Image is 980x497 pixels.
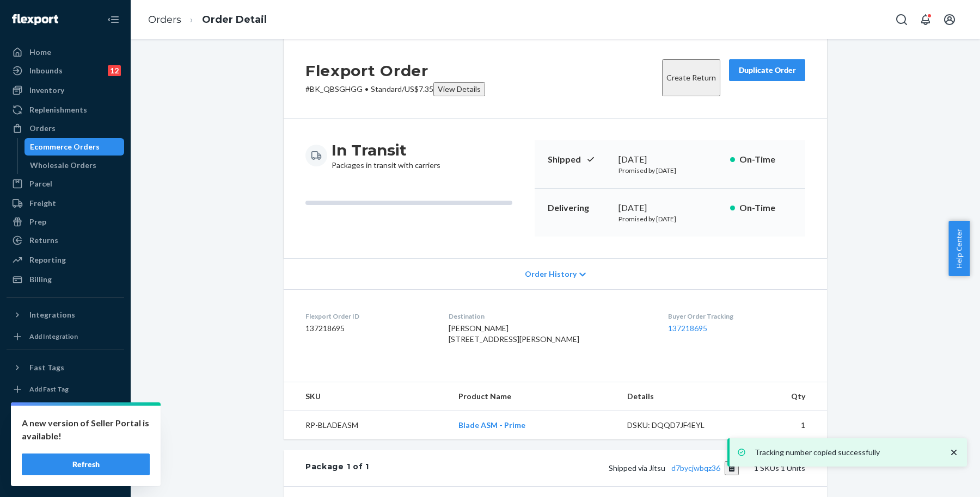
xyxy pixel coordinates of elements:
div: View Details [438,84,481,95]
button: Open Search Box [891,9,912,30]
a: Prep [7,213,124,231]
div: 1 SKUs 1 Units [369,461,805,475]
span: Shipped via Jitsu [609,463,739,473]
th: SKU [284,382,450,411]
div: DSKU: DQQD7JF4EYL [627,420,730,431]
a: Freight [7,195,124,212]
button: Help Center [948,221,970,276]
div: [DATE] [618,202,721,214]
div: [DATE] [618,153,721,166]
div: Fast Tags [29,362,64,373]
a: Inbounds12 [7,62,124,79]
button: Close Navigation [102,9,124,30]
button: Open notifications [915,9,936,30]
button: Copy tracking number [725,461,739,475]
a: Orders [7,120,124,137]
button: Duplicate Order [729,59,805,81]
ol: breadcrumbs [139,4,275,36]
div: Wholesale Orders [30,160,96,171]
button: Open account menu [939,9,960,30]
button: Integrations [7,306,124,324]
p: Delivering [548,202,610,214]
a: Add Integration [7,328,124,345]
div: Integrations [29,309,75,320]
th: Qty [738,382,827,411]
a: Billing [7,271,124,288]
div: Orders [29,123,56,134]
p: On-Time [739,153,792,166]
div: Reporting [29,254,66,265]
div: Returns [29,235,58,246]
a: Order Detail [202,14,267,26]
a: Home [7,44,124,61]
div: Inventory [29,85,64,96]
a: Talk to Support [7,430,124,447]
a: Settings [7,411,124,428]
th: Details [618,382,738,411]
a: Returns [7,232,124,249]
a: Ecommerce Orders [24,138,125,156]
div: Parcel [29,178,52,189]
a: Add Fast Tag [7,381,124,398]
svg: close toast [948,447,959,458]
p: A new version of Seller Portal is available! [22,417,150,443]
dt: Destination [449,312,651,321]
span: Standard [371,84,402,94]
span: [PERSON_NAME] [STREET_ADDRESS][PERSON_NAME] [449,324,579,344]
a: Inventory [7,82,124,99]
p: Shipped [548,153,610,166]
div: Package 1 of 1 [305,461,369,475]
div: Prep [29,216,46,227]
button: Refresh [22,453,150,475]
p: Promised by [DATE] [618,214,721,223]
p: On-Time [739,202,792,214]
p: Promised by [DATE] [618,166,721,175]
div: Home [29,47,51,58]
div: Add Integration [29,332,78,341]
button: Fast Tags [7,359,124,376]
img: Flexport logo [12,14,58,25]
div: Replenishments [29,104,87,115]
a: Wholesale Orders [24,157,125,174]
div: Packages in transit with carriers [332,140,440,171]
a: Orders [148,14,181,26]
p: Tracking number copied successfully [755,447,938,458]
h3: In Transit [332,140,440,160]
a: 137218695 [668,324,707,333]
div: Ecommerce Orders [30,141,100,152]
span: Order History [525,269,577,279]
div: Freight [29,198,56,209]
div: Inbounds [29,65,63,76]
td: 1 [738,411,827,440]
div: Add Fast Tag [29,384,69,394]
a: Blade ASM - Prime [458,420,525,430]
th: Product Name [450,382,618,411]
button: Give Feedback [7,467,124,484]
dd: 137218695 [305,323,431,334]
p: # BK_QBSGHGG / US$7.35 [305,82,485,96]
div: 12 [108,65,121,76]
span: • [365,84,369,94]
dt: Buyer Order Tracking [668,312,805,321]
a: Reporting [7,251,124,269]
button: Create Return [662,59,720,96]
div: Duplicate Order [738,65,796,76]
dt: Flexport Order ID [305,312,431,321]
a: Help Center [7,448,124,465]
div: Billing [29,274,52,285]
button: View Details [433,82,485,96]
a: d7bycjwbqz36 [671,463,720,473]
a: Replenishments [7,101,124,119]
td: RP-BLADEASM [284,411,450,440]
a: Parcel [7,175,124,192]
h2: Flexport Order [305,59,485,82]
